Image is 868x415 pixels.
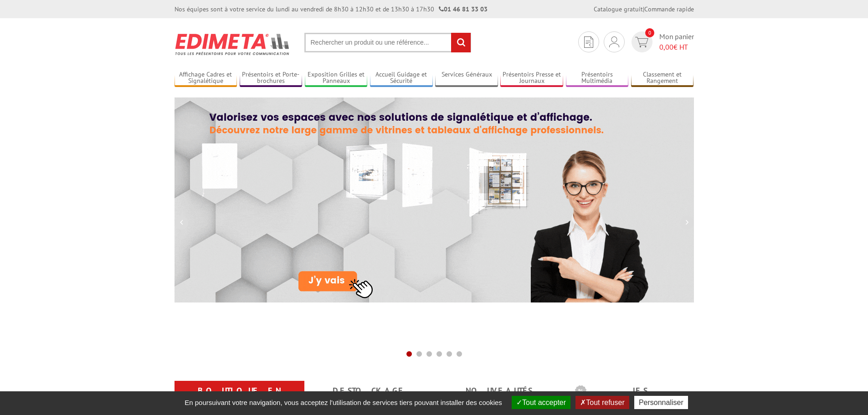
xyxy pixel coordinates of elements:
[304,33,471,52] input: Rechercher un produit ou une référence...
[659,31,694,52] span: Mon panier
[594,5,694,14] div: |
[566,71,629,86] a: Présentoirs Multimédia
[512,396,570,409] button: Tout accepter
[240,71,303,86] a: Présentoirs et Porte-brochures
[609,36,619,47] img: devis rapide
[631,71,694,86] a: Classement et Rangement
[659,42,694,52] span: € HT
[645,28,654,37] span: 0
[584,36,593,48] img: devis rapide
[594,5,643,13] a: Catalogue gratuit
[629,31,694,52] a: devis rapide 0 Mon panier 0,00€ HT
[445,383,553,399] a: nouveautés
[575,383,689,401] b: Les promotions
[175,27,291,61] img: Présentoir, panneau, stand - Edimeta - PLV, affichage, mobilier bureau, entreprise
[315,383,423,399] a: Destockage
[180,399,507,406] span: En poursuivant votre navigation, vous acceptez l'utilisation de services tiers pouvant installer ...
[644,5,694,13] a: Commande rapide
[370,71,433,86] a: Accueil Guidage et Sécurité
[634,396,688,409] button: Personnaliser (fenêtre modale)
[659,42,673,51] span: 0,00
[575,396,629,409] button: Tout refuser
[500,71,563,86] a: Présentoirs Presse et Journaux
[635,37,648,47] img: devis rapide
[439,5,488,13] strong: 01 46 81 33 03
[305,71,368,86] a: Exposition Grilles et Panneaux
[175,71,237,86] a: Affichage Cadres et Signalétique
[451,33,471,52] input: rechercher
[435,71,498,86] a: Services Généraux
[175,5,488,14] div: Nos équipes sont à votre service du lundi au vendredi de 8h30 à 12h30 et de 13h30 à 17h30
